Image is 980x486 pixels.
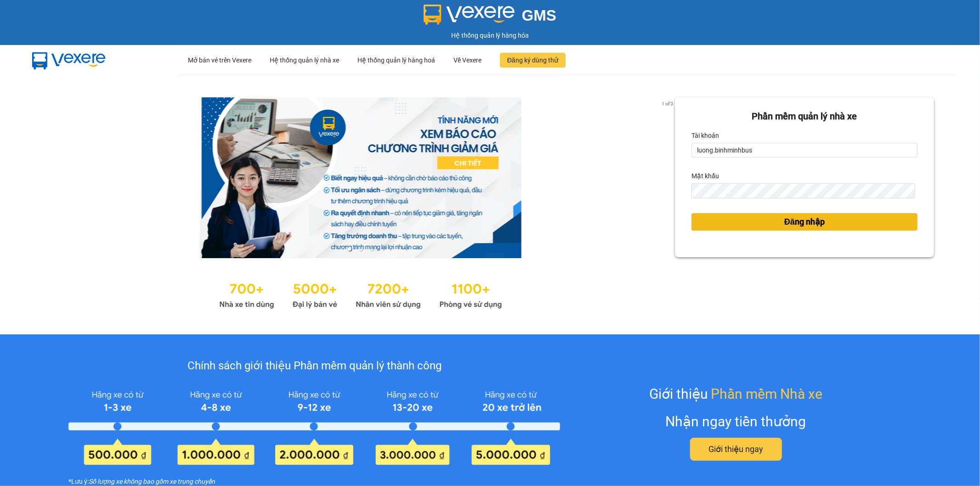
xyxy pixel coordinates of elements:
[691,183,915,198] input: Mật khẩu
[690,438,782,461] button: Giới thiệu ngay
[691,109,918,124] div: Phần mềm quản lý nhà xe
[357,45,435,75] div: Hệ thống quản lý hàng hoá
[219,277,502,311] img: Statistics.png
[2,30,978,40] div: Hệ thống quản lý hàng hóa
[708,443,763,456] span: Giới thiệu ngay
[691,169,719,183] label: Mật khẩu
[348,247,351,251] li: slide item 1
[662,97,675,258] button: next slide / item
[23,45,115,75] img: mbUUG5Q.png
[507,55,558,65] span: Đăng ký dùng thử
[691,143,918,158] input: Tài khoản
[359,247,363,251] li: slide item 2
[500,53,566,68] button: Đăng ký dùng thử
[370,247,374,251] li: slide item 3
[68,357,560,375] div: Chính sách giới thiệu Phần mềm quản lý thành công
[522,7,556,24] span: GMS
[424,5,515,25] img: logo 2
[68,386,560,465] img: policy-intruduce-detail.png
[270,45,339,75] div: Hệ thống quản lý nhà xe
[46,97,59,258] button: previous slide / item
[649,383,822,405] div: Giới thiệu
[711,383,822,405] span: Phần mềm Nhà xe
[453,45,482,75] div: Về Vexere
[691,128,719,143] label: Tài khoản
[188,45,251,75] div: Mở bán vé trên Vexere
[424,14,556,21] a: GMS
[784,215,825,228] span: Đăng nhập
[666,411,806,432] div: Nhận ngay tiền thưởng
[659,97,675,109] p: 1 of 3
[691,213,918,231] button: Đăng nhập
